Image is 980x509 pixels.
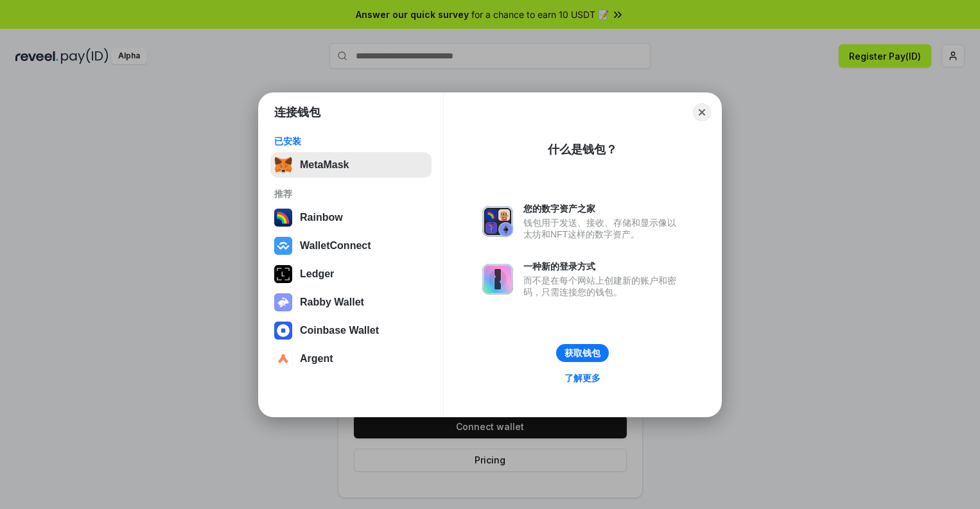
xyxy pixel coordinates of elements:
img: svg+xml,%3Csvg%20fill%3D%22none%22%20height%3D%2233%22%20viewBox%3D%220%200%2035%2033%22%20width%... [274,156,292,174]
button: Rabby Wallet [270,289,432,315]
div: 了解更多 [564,372,600,384]
div: MetaMask [300,159,349,171]
img: svg+xml,%3Csvg%20width%3D%2228%22%20height%3D%2228%22%20viewBox%3D%220%200%2028%2028%22%20fill%3D... [274,322,292,340]
button: 获取钱包 [556,344,609,362]
img: svg+xml,%3Csvg%20xmlns%3D%22http%3A%2F%2Fwww.w3.org%2F2000%2Fsvg%22%20fill%3D%22none%22%20viewBox... [274,293,292,311]
a: 了解更多 [557,370,608,386]
img: svg+xml,%3Csvg%20xmlns%3D%22http%3A%2F%2Fwww.w3.org%2F2000%2Fsvg%22%20fill%3D%22none%22%20viewBox... [482,206,513,237]
button: WalletConnect [270,233,432,259]
div: WalletConnect [300,240,371,252]
button: Rainbow [270,205,432,230]
button: MetaMask [270,152,432,178]
button: Coinbase Wallet [270,318,432,343]
div: Argent [300,353,333,365]
h1: 连接钱包 [274,105,320,120]
img: svg+xml,%3Csvg%20width%3D%2228%22%20height%3D%2228%22%20viewBox%3D%220%200%2028%2028%22%20fill%3D... [274,350,292,368]
div: 推荐 [274,188,428,200]
div: Rabby Wallet [300,297,364,308]
div: Rainbow [300,212,343,223]
button: Argent [270,346,432,372]
div: 一种新的登录方式 [523,261,683,272]
img: svg+xml,%3Csvg%20width%3D%2228%22%20height%3D%2228%22%20viewBox%3D%220%200%2028%2028%22%20fill%3D... [274,237,292,255]
div: 已安装 [274,135,428,147]
div: 您的数字资产之家 [523,203,683,214]
button: Close [693,103,711,121]
div: Coinbase Wallet [300,325,379,336]
img: svg+xml,%3Csvg%20xmlns%3D%22http%3A%2F%2Fwww.w3.org%2F2000%2Fsvg%22%20fill%3D%22none%22%20viewBox... [482,264,513,295]
div: 获取钱包 [564,347,600,359]
div: 钱包用于发送、接收、存储和显示像以太坊和NFT这样的数字资产。 [523,217,683,240]
button: Ledger [270,261,432,287]
div: 而不是在每个网站上创建新的账户和密码，只需连接您的钱包。 [523,275,683,298]
img: svg+xml,%3Csvg%20width%3D%22120%22%20height%3D%22120%22%20viewBox%3D%220%200%20120%20120%22%20fil... [274,209,292,227]
img: svg+xml,%3Csvg%20xmlns%3D%22http%3A%2F%2Fwww.w3.org%2F2000%2Fsvg%22%20width%3D%2228%22%20height%3... [274,265,292,283]
div: 什么是钱包？ [548,142,617,157]
div: Ledger [300,268,334,280]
